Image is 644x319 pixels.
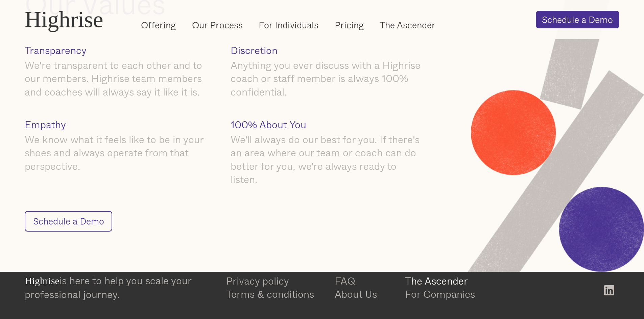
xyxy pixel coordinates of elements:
[604,285,614,295] img: White LinkedIn logo
[226,274,335,288] a: Privacy policy
[25,7,103,32] div: Highrise
[231,118,421,131] h4: 100% About You
[25,211,112,232] a: Schedule a Demo
[335,274,405,288] a: FAQ
[380,19,435,31] a: The Ascender
[25,58,215,99] div: We're transparent to each other and to our members. Highrise team members and coaches will always...
[25,274,216,301] div: is here to help you scale your professional journey.
[25,133,215,173] div: We know what it feels like to be in your shoes and always operate from that perspective.
[231,58,421,99] div: Anything you ever discuss with a Highrise coach or staff member is always 100% confidential.
[536,11,619,28] a: Schedule a Demo
[25,275,59,286] span: Highrise
[25,44,215,56] h4: Transparency
[259,19,318,31] a: For Individuals
[405,274,514,288] a: The Ascender
[231,133,421,186] div: We'll always do our best for you. If there's an area where our team or coach can do better for yo...
[25,118,215,131] h4: Empathy
[231,44,421,56] h4: Discretion
[405,287,514,301] a: For Companies
[25,4,123,35] a: Highrise
[335,287,405,301] a: About Us
[226,287,335,301] a: Terms & conditions
[192,19,243,31] a: Our Process
[141,19,176,31] a: Offering
[335,19,364,31] a: Pricing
